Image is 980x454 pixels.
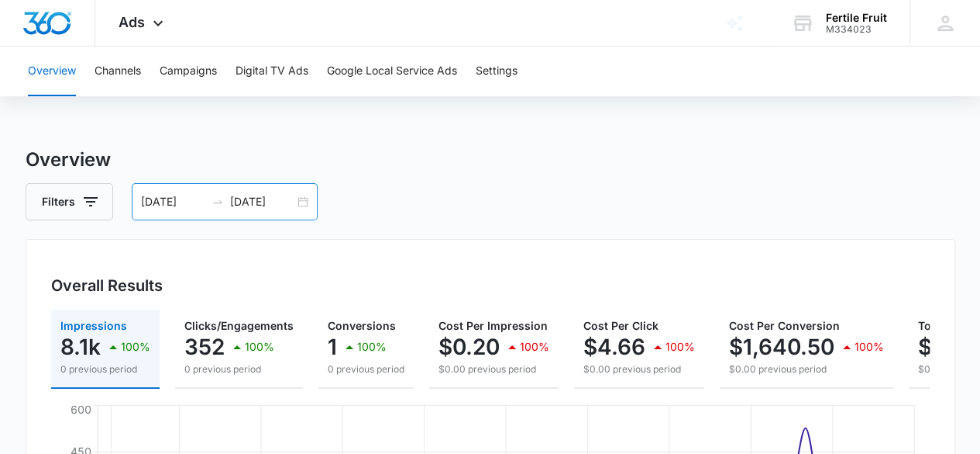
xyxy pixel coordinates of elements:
[119,14,145,30] span: Ads
[141,193,205,210] input: Start date
[476,47,518,96] button: Settings
[327,47,457,96] button: Google Local Service Ads
[70,403,91,416] tspan: 600
[160,47,217,96] button: Campaigns
[184,334,225,359] p: 352
[583,362,695,376] p: $0.00 previous period
[438,362,549,376] p: $0.00 previous period
[438,334,500,359] p: $0.20
[236,47,308,96] button: Digital TV Ads
[583,334,645,359] p: $4.66
[60,319,127,332] span: Impressions
[357,341,387,352] p: 100%
[184,362,294,376] p: 0 previous period
[230,193,294,210] input: End date
[328,319,396,332] span: Conversions
[729,319,840,332] span: Cost Per Conversion
[328,362,404,376] p: 0 previous period
[60,334,101,359] p: 8.1k
[854,341,884,352] p: 100%
[26,183,113,220] button: Filters
[729,334,834,359] p: $1,640.50
[328,334,337,359] p: 1
[28,47,76,96] button: Overview
[26,146,955,174] h3: Overview
[60,362,150,376] p: 0 previous period
[729,362,884,376] p: $0.00 previous period
[665,341,695,352] p: 100%
[184,319,294,332] span: Clicks/Engagements
[95,47,141,96] button: Channels
[211,196,224,208] span: swap-right
[826,24,887,35] div: account id
[583,319,658,332] span: Cost Per Click
[51,274,163,297] h3: Overall Results
[121,341,150,352] p: 100%
[245,341,274,352] p: 100%
[520,341,549,352] p: 100%
[826,12,887,24] div: account name
[438,319,548,332] span: Cost Per Impression
[211,196,224,208] span: to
